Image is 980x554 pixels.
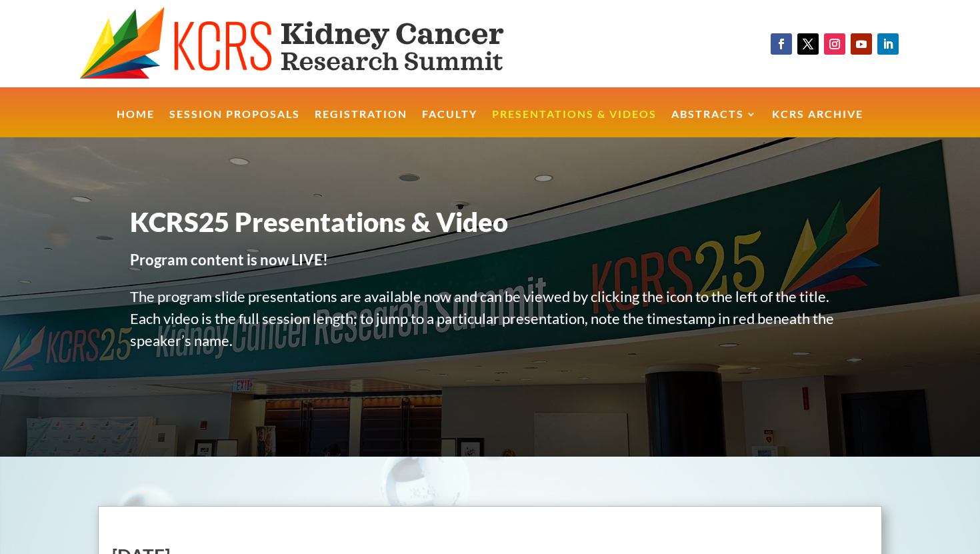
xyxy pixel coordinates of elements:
[877,33,899,55] a: Follow on LinkedIn
[797,33,819,55] a: Follow on X
[671,109,757,138] a: Abstracts
[492,109,657,138] a: Presentations & Videos
[851,33,872,55] a: Follow on Youtube
[772,109,863,138] a: KCRS Archive
[169,109,300,138] a: Session Proposals
[117,109,155,138] a: Home
[422,109,477,138] a: Faculty
[79,7,556,81] img: KCRS generic logo wide
[771,33,792,55] a: Follow on Facebook
[130,251,328,269] strong: Program content is now LIVE!
[130,285,850,366] p: The program slide presentations are available now and can be viewed by clicking the icon to the l...
[130,206,508,238] span: KCRS25 Presentations & Video
[315,109,407,138] a: Registration
[824,33,845,55] a: Follow on Instagram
